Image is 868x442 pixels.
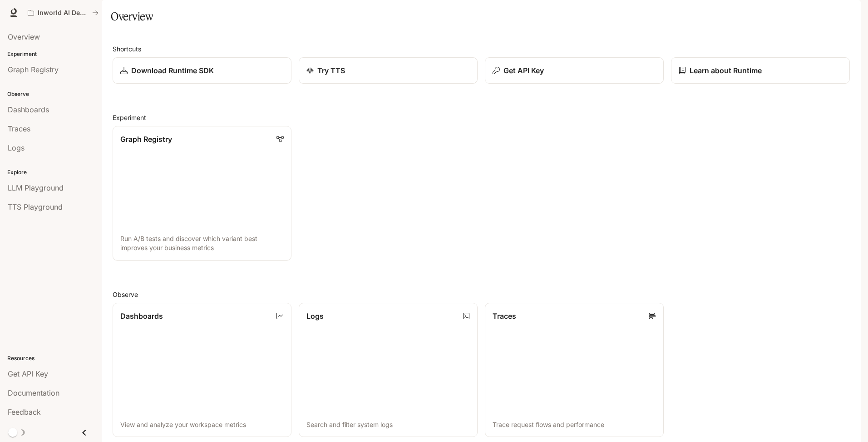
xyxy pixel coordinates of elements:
[671,57,850,84] a: Learn about Runtime
[113,57,291,84] a: Download Runtime SDK
[111,7,153,25] h1: Overview
[113,303,291,437] a: DashboardsView and analyze your workspace metrics
[299,303,478,437] a: LogsSearch and filter system logs
[503,65,544,76] p: Get API Key
[24,4,103,22] button: All workspaces
[120,134,172,145] p: Graph Registry
[113,290,850,299] h2: Observe
[38,9,89,17] p: Inworld AI Demos
[120,420,284,429] p: View and analyze your workspace metrics
[690,65,762,76] p: Learn about Runtime
[306,420,470,429] p: Search and filter system logs
[120,234,284,252] p: Run A/B tests and discover which variant best improves your business metrics
[485,303,664,437] a: TracesTrace request flows and performance
[299,57,478,84] a: Try TTS
[120,311,163,321] p: Dashboards
[485,57,664,84] button: Get API Key
[493,420,656,429] p: Trace request flows and performance
[317,65,345,76] p: Try TTS
[131,65,214,76] p: Download Runtime SDK
[113,113,850,122] h2: Experiment
[113,44,850,54] h2: Shortcuts
[306,311,324,321] p: Logs
[493,311,516,321] p: Traces
[113,126,291,261] a: Graph RegistryRun A/B tests and discover which variant best improves your business metrics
